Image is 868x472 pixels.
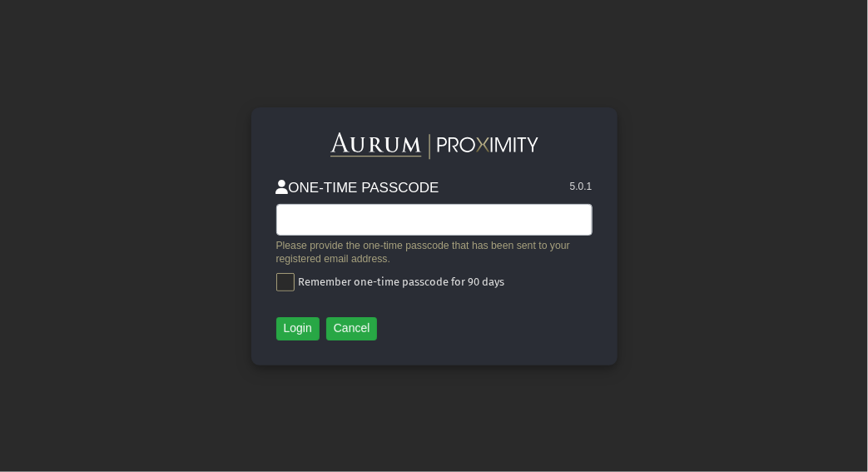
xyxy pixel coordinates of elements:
h3: ONE-TIME PASSCODE [276,180,439,197]
div: 5.0.1 [570,180,593,204]
button: Login [276,317,320,340]
img: Aurum-Proximity%20white.svg [330,132,538,160]
div: Please provide the one-time passcode that has been sent to your registered email address. [276,239,593,266]
button: Cancel [326,317,378,340]
span: Remember one-time passcode for 90 days [295,276,505,288]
